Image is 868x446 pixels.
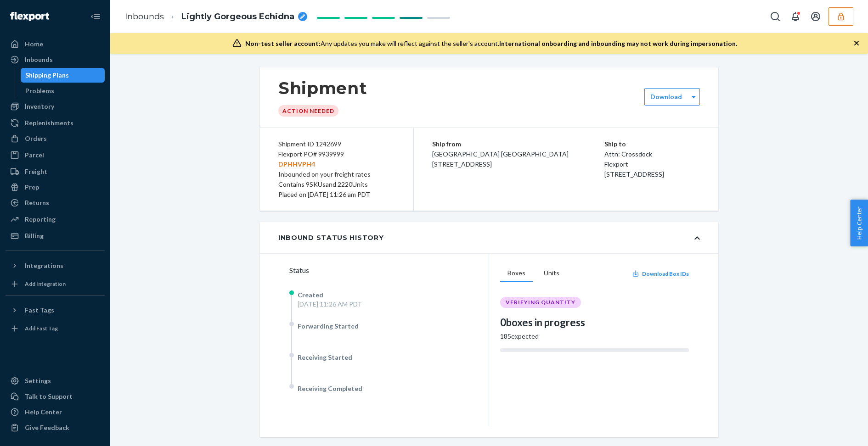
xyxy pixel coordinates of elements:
p: DPHHVPH4 [278,159,395,169]
button: Integrations [6,258,105,273]
div: Prep [25,183,39,192]
button: Download Box IDs [632,270,689,278]
div: Inbound Status History [278,233,383,242]
div: 185 expected [500,332,689,341]
a: Orders [6,131,105,146]
a: Settings [6,374,105,388]
button: Open notifications [786,7,805,26]
div: Inbounded on your freight rates [278,169,395,179]
div: Returns [25,198,49,207]
span: [GEOGRAPHIC_DATA] [GEOGRAPHIC_DATA] [STREET_ADDRESS] [432,150,569,168]
div: Add Fast Tag [25,324,58,332]
div: Billing [25,231,44,240]
div: Integrations [25,261,63,270]
span: Non-test seller account: [245,39,321,47]
a: Home [6,37,105,51]
div: Add Integration [25,280,66,288]
div: Shipping Plans [25,71,69,80]
a: Freight [6,164,105,179]
div: Parcel [25,151,44,160]
p: Flexport [604,159,700,169]
a: Shipping Plans [21,68,105,83]
a: Replenishments [6,116,105,130]
div: Action Needed [278,105,338,117]
div: [DATE] 11:26 AM PDT [298,300,362,309]
span: Receiving Started [298,353,352,361]
div: Any updates you make will reflect against the seller's account. [245,39,737,48]
p: Attn: Crossdock [604,149,700,159]
button: Boxes [500,265,533,282]
div: Status [289,265,489,276]
div: Placed on [DATE] 11:26 am PDT [278,190,395,200]
div: Home [25,39,43,49]
a: Problems [21,84,105,98]
a: Inventory [6,99,105,114]
a: Inbounds [125,11,164,22]
button: Help Center [850,200,868,246]
button: Units [536,265,567,282]
iframe: Opens a widget where you can chat to one of our agents [808,418,859,441]
span: Receiving Completed [298,385,362,392]
a: Add Integration [6,277,105,291]
div: Problems [25,86,54,95]
a: Reporting [6,212,105,227]
span: VERIFYING QUANTITY [506,299,575,306]
span: [STREET_ADDRESS] [604,170,664,178]
button: Give Feedback [6,420,105,435]
a: Returns [6,195,105,210]
a: Inbounds [6,52,105,67]
p: Ship to [604,139,700,149]
div: Replenishments [25,118,73,128]
button: Close Navigation [86,7,105,26]
span: Lightly Gorgeous Echidna [181,11,294,23]
div: Help Center [25,407,62,417]
img: Flexport logo [10,12,49,21]
span: Forwarding Started [298,322,359,330]
ol: breadcrumbs [118,3,315,30]
span: International onboarding and inbounding may not work during impersonation. [499,39,737,47]
a: Billing [6,229,105,243]
p: Ship from [432,139,604,149]
button: Fast Tags [6,303,105,318]
h1: Shipment [278,78,367,98]
div: Give Feedback [25,423,69,432]
button: Talk to Support [6,389,105,404]
span: Created [298,291,323,299]
a: Add Fast Tag [6,321,105,336]
a: Parcel [6,148,105,162]
div: Reporting [25,215,56,224]
div: Contains 9 SKUs and 2220 Units [278,179,395,190]
div: Flexport PO# 9939999 [278,149,395,169]
div: Freight [25,167,47,176]
div: Fast Tags [25,306,54,315]
div: Orders [25,134,47,143]
button: Open account menu [806,7,825,26]
label: Download [650,92,682,101]
button: Open Search Box [766,7,784,26]
div: Settings [25,376,51,385]
a: Prep [6,180,105,195]
div: Shipment ID 1242699 [278,139,395,149]
div: 0 boxes in progress [500,315,689,329]
a: Help Center [6,405,105,419]
div: Talk to Support [25,392,73,401]
div: Inventory [25,102,54,111]
div: Inbounds [25,55,53,64]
